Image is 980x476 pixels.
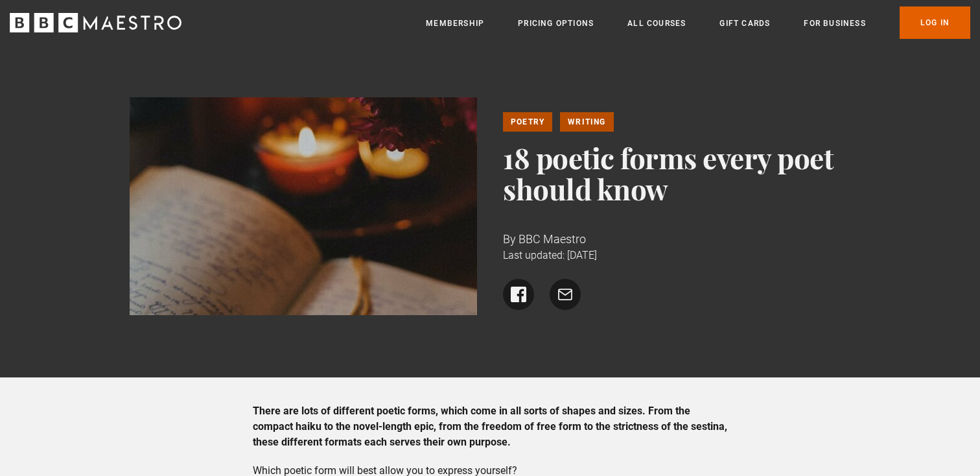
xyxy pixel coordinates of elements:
a: Poetry [503,112,552,132]
a: For business [804,17,865,30]
nav: Primary [426,6,970,39]
a: Membership [426,17,484,30]
a: Writing [560,112,613,132]
time: Last updated: [DATE] [503,249,597,261]
a: Pricing Options [518,17,594,30]
strong: There are lots of different poetic forms, which come in all sorts of shapes and sizes. From the c... [253,405,727,448]
svg: BBC Maestro [10,13,181,32]
span: By [503,232,516,246]
span: BBC Maestro [519,232,586,246]
a: Log In [900,6,970,39]
h1: 18 poetic forms every poet should know [503,142,851,204]
a: All Courses [627,17,686,30]
a: Gift Cards [719,17,770,30]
